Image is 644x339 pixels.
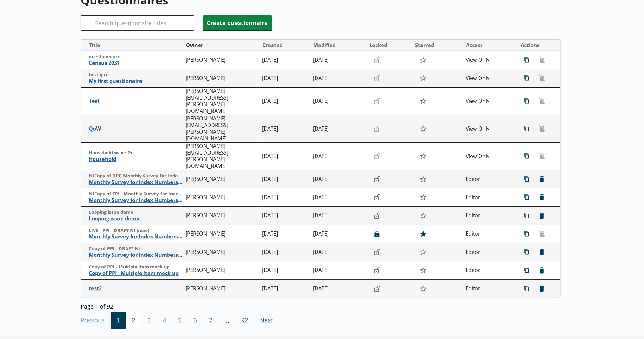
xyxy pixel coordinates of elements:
td: [PERSON_NAME] [183,188,260,207]
td: [PERSON_NAME] [183,243,260,261]
td: [DATE] [260,143,310,170]
td: [PERSON_NAME] [183,225,260,243]
span: LIVE - PPI - DRAFT NI (new) [89,228,183,234]
td: [DATE] [260,261,310,280]
div: Page 1 of 92 [81,301,561,310]
span: Census 2031 [89,60,183,66]
td: [PERSON_NAME][EMAIL_ADDRESS][PERSON_NAME][DOMAIN_NAME] [183,143,260,170]
span: Monthly Survey for Index Numbers of Export Prices - Price Quotation Return [89,197,183,204]
td: [DATE] [260,225,310,243]
td: [PERSON_NAME][EMAIL_ADDRESS][PERSON_NAME][DOMAIN_NAME] [183,87,260,115]
span: 1 [111,312,126,329]
td: [PERSON_NAME][EMAIL_ADDRESS][PERSON_NAME][DOMAIN_NAME] [183,115,260,142]
button: Star [417,191,430,203]
td: [DATE] [310,243,366,261]
button: 3 [141,312,157,329]
td: [DATE] [260,279,310,298]
button: Create questionnaire [203,15,272,30]
button: Lock [371,174,383,185]
button: Locked [367,40,412,50]
td: Editor [463,243,514,261]
button: Lock [371,247,383,257]
td: [DATE] [260,206,310,225]
td: [DATE] [260,51,310,69]
td: [DATE] [260,243,310,261]
td: [DATE] [310,69,366,88]
span: NICopy of EPI - Monthly Survey for Index Numbers of Export Prices - Price Quotation Retur [89,191,183,197]
button: Created [260,40,310,50]
button: Star [417,173,430,185]
td: [DATE] [310,261,366,280]
button: Title [84,40,183,50]
button: Modified [311,40,366,50]
span: Copy of PPI - Multiple item mock up [89,270,183,277]
span: questionnaire [89,54,183,60]
button: Star [417,282,430,294]
button: 6 [187,312,203,329]
button: Next [254,312,279,329]
span: Household wave 2+ [89,150,183,156]
span: Copy of PPI - Multiple item mock up [89,264,183,270]
button: 4 [157,312,172,329]
span: Monthly Survey for Index Numbers of Producer Prices - Price Quotation Return [89,233,183,240]
span: first q're [89,72,183,78]
td: [DATE] [310,206,366,225]
td: Editor [463,188,514,207]
button: Star [417,228,430,240]
button: Access [463,40,514,50]
button: Star [417,72,430,84]
button: Lock [371,210,383,221]
td: [DATE] [310,87,366,115]
td: [PERSON_NAME] [183,170,260,188]
td: [DATE] [310,143,366,170]
input: Search questionnaire titles [81,15,194,31]
button: Star [417,210,430,222]
button: Lock [371,265,383,276]
button: Star [417,54,430,66]
td: Editor [463,261,514,280]
button: 92 [235,312,254,329]
span: Monthly Survey for Index Numbers of Import Prices - Price Quotation Return [89,179,183,186]
td: View Only [463,69,514,88]
td: View Only [463,115,514,142]
button: 2 [126,312,141,329]
button: Lock [371,228,383,239]
td: [PERSON_NAME] [183,51,260,69]
span: 7 [203,312,218,329]
button: Star [417,95,430,107]
td: [DATE] [260,87,310,115]
button: Starred [413,40,463,50]
td: [DATE] [310,188,366,207]
td: [DATE] [260,170,310,188]
button: 5 [172,312,188,329]
td: Editor [463,225,514,243]
td: Editor [463,206,514,225]
span: test2 [89,285,183,292]
span: Looping issue demo [89,209,183,215]
button: Star [417,123,430,135]
td: View Only [463,51,514,69]
td: View Only [463,143,514,170]
button: Lock [371,192,383,203]
td: Editor [463,279,514,298]
li: ... [218,312,235,329]
span: Test [89,98,183,104]
button: Owner [183,40,259,50]
td: [PERSON_NAME] [183,261,260,280]
span: Looping issue demo [89,215,183,222]
td: View Only [463,87,514,115]
td: [PERSON_NAME] [183,206,260,225]
span: Household [89,156,183,163]
td: Editor [463,170,514,188]
td: [PERSON_NAME] [183,279,260,298]
button: Star [417,246,430,258]
button: Lock [371,283,383,294]
span: QoW [89,126,183,132]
